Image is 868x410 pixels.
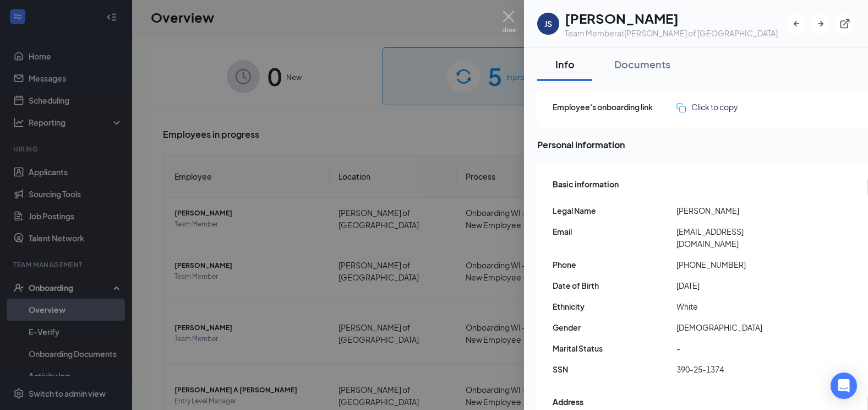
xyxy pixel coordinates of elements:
[565,9,778,28] h1: [PERSON_NAME]
[787,14,806,34] button: ArrowLeftNew
[676,101,738,113] button: Click to copy
[676,225,800,250] span: [EMAIL_ADDRESS][DOMAIN_NAME]
[676,279,800,292] span: [DATE]
[553,204,676,217] span: Legal Name
[676,321,800,333] span: [DEMOGRAPHIC_DATA]
[553,258,676,271] span: Phone
[835,14,855,34] button: ExternalLink
[676,204,800,217] span: [PERSON_NAME]
[553,300,676,312] span: Ethnicity
[676,300,800,312] span: White
[831,373,857,399] div: Open Intercom Messenger
[614,57,670,71] div: Documents
[553,279,676,292] span: Date of Birth
[553,363,676,375] span: SSN
[815,18,826,29] svg: ArrowRight
[676,363,800,375] span: 390-25-1374
[553,178,619,196] span: Basic information
[839,18,850,29] svg: ExternalLink
[791,18,802,29] svg: ArrowLeftNew
[553,101,676,113] span: Employee's onboarding link
[548,57,581,71] div: Info
[553,342,676,354] span: Marital Status
[676,103,686,112] img: click-to-copy.71757273a98fde459dfc.svg
[544,18,552,29] div: JS
[676,342,800,354] span: -
[553,321,676,333] span: Gender
[553,225,676,238] span: Email
[676,258,800,271] span: [PHONE_NUMBER]
[565,28,778,39] div: Team Member at [PERSON_NAME] of [GEOGRAPHIC_DATA]
[811,14,831,34] button: ArrowRight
